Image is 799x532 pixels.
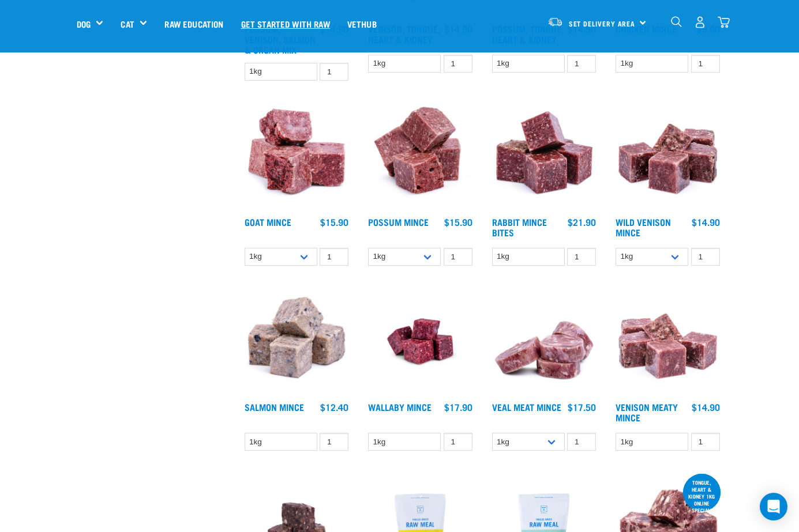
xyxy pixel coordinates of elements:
[368,219,429,224] a: Possum Mince
[320,433,348,451] input: 1
[616,404,678,420] a: Venison Meaty Mince
[489,286,599,397] img: 1160 Veal Meat Mince Medallions 01
[121,17,134,31] a: Cat
[492,219,547,235] a: Rabbit Mince Bites
[692,402,720,412] div: $14.90
[568,217,596,227] div: $21.90
[320,402,348,412] div: $12.40
[365,101,475,212] img: 1102 Possum Mince 01
[613,286,723,397] img: 1117 Venison Meat Mince 01
[444,433,472,451] input: 1
[613,101,723,212] img: Pile Of Cubed Wild Venison Mince For Pets
[242,286,352,397] img: 1141 Salmon Mince 01
[368,404,432,409] a: Wallaby Mince
[77,17,91,31] a: Dog
[320,63,348,81] input: 1
[691,55,720,73] input: 1
[567,248,596,266] input: 1
[245,219,291,224] a: Goat Mince
[567,55,596,73] input: 1
[320,248,348,266] input: 1
[444,248,472,266] input: 1
[691,248,720,266] input: 1
[760,493,787,520] div: Open Intercom Messenger
[569,21,636,25] span: Set Delivery Area
[444,55,472,73] input: 1
[444,217,472,227] div: $15.90
[492,404,561,409] a: Veal Meat Mince
[489,101,599,212] img: Whole Minced Rabbit Cubes 01
[671,16,682,27] img: home-icon-1@2x.png
[567,433,596,451] input: 1
[718,16,730,28] img: home-icon@2x.png
[691,433,720,451] input: 1
[547,17,563,27] img: van-moving.png
[242,101,352,212] img: 1077 Wild Goat Mince 01
[365,286,475,397] img: Wallaby Mince 1675
[232,1,339,47] a: Get started with Raw
[156,1,232,47] a: Raw Education
[683,474,721,519] div: Tongue, Heart & Kidney 1kg online special!
[320,217,348,227] div: $15.90
[245,404,304,409] a: Salmon Mince
[339,1,385,47] a: Vethub
[568,402,596,412] div: $17.50
[444,402,472,412] div: $17.90
[694,16,706,28] img: user.png
[692,217,720,227] div: $14.90
[616,219,671,235] a: Wild Venison Mince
